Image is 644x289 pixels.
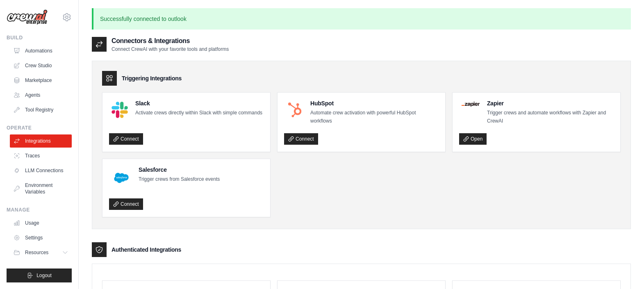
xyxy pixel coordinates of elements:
[10,246,72,259] button: Resources
[287,102,303,118] img: HubSpot Logo
[7,34,72,41] div: Build
[135,109,262,117] p: Activate crews directly within Slack with simple commands
[112,246,181,254] h3: Authenticated Integrations
[139,175,220,184] p: Trigger crews from Salesforce events
[10,149,72,162] a: Traces
[310,99,439,107] h4: HubSpot
[310,109,439,125] p: Automate crew activation with powerful HubSpot workflows
[109,198,143,210] a: Connect
[112,46,229,52] p: Connect CrewAI with your favorite tools and platforms
[7,207,72,213] div: Manage
[112,102,128,118] img: Slack Logo
[10,134,72,148] a: Integrations
[10,59,72,72] a: Crew Studio
[135,99,262,107] h4: Slack
[10,89,72,102] a: Agents
[7,9,48,25] img: Logo
[139,166,220,174] h4: Salesforce
[10,216,72,230] a: Usage
[7,125,72,131] div: Operate
[10,231,72,244] a: Settings
[462,102,480,107] img: Zapier Logo
[459,133,487,145] a: Open
[7,269,72,282] button: Logout
[10,74,72,87] a: Marketplace
[487,99,614,107] h4: Zapier
[122,74,182,82] h3: Triggering Integrations
[10,179,72,198] a: Environment Variables
[92,8,631,30] p: Successfully connected to outlook
[284,133,318,145] a: Connect
[109,133,143,145] a: Connect
[112,168,131,188] img: Salesforce Logo
[36,272,52,279] span: Logout
[487,109,614,125] p: Trigger crews and automate workflows with Zapier and CrewAI
[25,249,48,256] span: Resources
[112,36,229,46] h2: Connectors & Integrations
[10,164,72,177] a: LLM Connections
[10,44,72,57] a: Automations
[10,103,72,116] a: Tool Registry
